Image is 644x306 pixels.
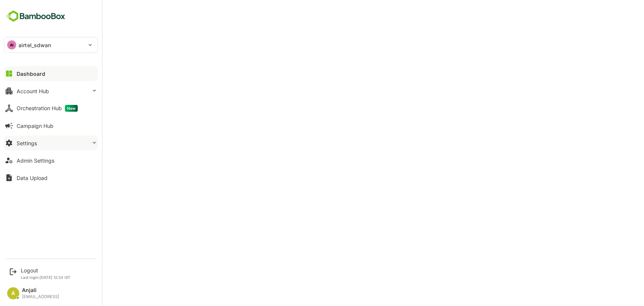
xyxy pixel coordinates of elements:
[4,9,68,23] img: BambooboxFullLogoMark.5f36c76dfaba33ec1ec1367b70bb1252.svg
[22,287,59,294] div: Anjali
[17,88,49,94] div: Account Hub
[4,37,98,52] div: AIairtel_sdwan
[4,101,98,116] button: Orchestration HubNew
[21,267,71,274] div: Logout
[4,135,98,151] button: Settings
[17,105,78,112] div: Orchestration Hub
[17,175,48,181] div: Data Upload
[4,170,98,185] button: Data Upload
[17,157,54,164] div: Admin Settings
[7,40,16,49] div: AI
[7,287,19,299] div: A
[4,83,98,98] button: Account Hub
[4,118,98,133] button: Campaign Hub
[4,153,98,168] button: Admin Settings
[18,41,51,49] p: airtel_sdwan
[17,140,37,146] div: Settings
[4,66,98,81] button: Dashboard
[22,294,59,299] div: [EMAIL_ADDRESS]
[17,71,45,77] div: Dashboard
[17,123,54,129] div: Campaign Hub
[21,275,71,280] p: Last login: [DATE] 12:24 IST
[65,105,78,112] span: New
